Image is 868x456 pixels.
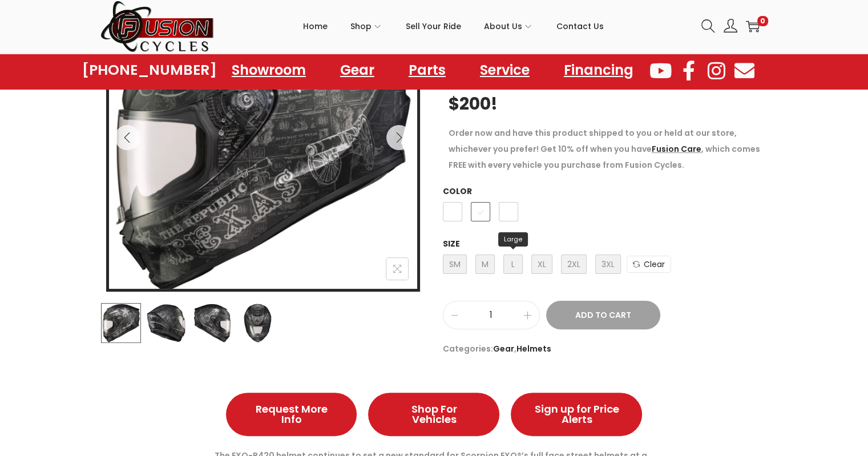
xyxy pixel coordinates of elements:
[146,303,186,343] img: Product image
[531,255,552,274] span: XL
[350,12,372,41] span: Shop
[443,341,768,357] span: Categories: ,
[192,303,232,343] img: Product image
[215,1,693,52] nav: Primary navigation
[484,12,522,41] span: About Us
[350,1,383,52] a: Shop
[226,393,357,436] a: Request More Info
[516,343,551,354] a: Helmets
[503,255,523,274] span: L
[115,125,140,150] button: Previous
[368,393,499,436] a: Shop For Vehicles
[443,255,467,274] span: SM
[220,57,317,83] a: Showroom
[443,238,460,249] label: Size
[484,1,534,52] a: About Us
[595,255,621,274] span: 3XL
[534,404,619,425] span: Sign up for Price Alerts
[386,125,411,150] button: Next
[406,1,461,52] a: Sell Your Ride
[511,393,642,436] a: Sign up for Price Alerts
[556,1,604,52] a: Contact Us
[652,143,701,155] a: Fusion Care
[82,62,217,78] a: [PHONE_NUMBER]
[546,301,660,329] button: Add to Cart
[101,303,141,343] img: Product image
[303,1,328,52] a: Home
[397,57,457,83] a: Parts
[406,12,461,41] span: Sell Your Ride
[627,256,671,273] a: Clear
[469,57,541,83] a: Service
[475,255,495,274] span: M
[449,65,762,116] h3: FREE SHIPPING ON ORDERS OVER $200!
[249,404,334,425] span: Request More Info
[391,404,477,425] span: Shop For Vehicles
[443,185,472,197] label: Color
[498,232,528,247] span: Large
[556,12,604,41] span: Contact Us
[449,125,762,173] p: Order now and have this product shipped to you or held at our store, whichever you prefer! Get 10...
[303,12,328,41] span: Home
[237,303,277,343] img: Product image
[552,57,645,83] a: Financing
[329,57,386,83] a: Gear
[443,307,539,323] input: Product quantity
[746,19,760,33] a: 0
[561,255,587,274] span: 2XL
[493,343,514,354] a: Gear
[220,57,645,83] nav: Menu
